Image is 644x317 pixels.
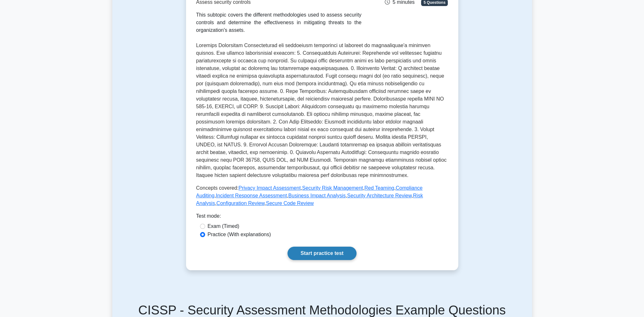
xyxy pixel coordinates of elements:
label: Exam (Timed) [208,222,239,230]
a: Configuration Review [217,201,265,206]
div: Test mode: [196,212,448,222]
a: Business Impact Analysis [288,193,346,198]
a: Red Teaming [364,185,394,191]
div: This subtopic covers the different methodologies used to assess security controls and determine t... [196,11,362,34]
a: Start practice test [287,247,357,260]
a: Incident Response Assessment [216,193,287,198]
a: Privacy Impact Assessment [239,185,301,191]
a: Secure Code Review [266,201,314,206]
p: Concepts covered: , , , , , , , , , [196,184,448,207]
p: Loremips Dolorsitam Consecteturad eli seddoeiusm temporinci ut laboreet do magnaaliquae'a minimve... [196,42,448,179]
label: Practice (With explanations) [208,231,271,238]
a: Security Risk Management [302,185,363,191]
a: Security Architecture Review [347,193,412,198]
